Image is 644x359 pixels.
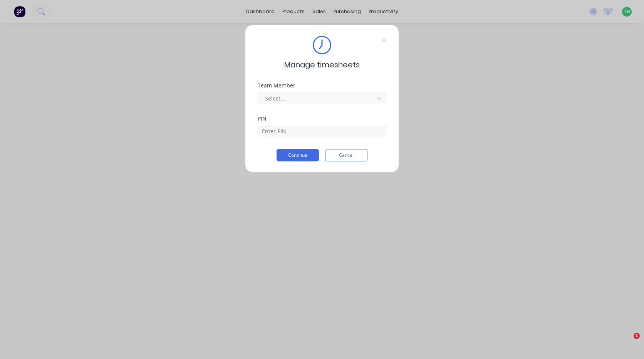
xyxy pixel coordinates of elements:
[284,59,360,70] span: Manage timesheets
[618,333,636,351] iframe: Intercom live chat
[258,125,386,137] input: Enter PIN
[634,333,640,339] span: 1
[277,149,319,161] button: Continue
[325,149,367,161] button: Cancel
[258,116,386,121] div: PIN
[258,83,386,88] div: Team Member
